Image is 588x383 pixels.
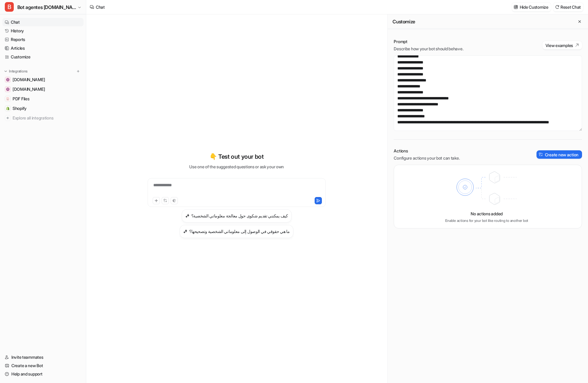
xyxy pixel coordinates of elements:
[2,85,84,93] a: www.lioninox.com[DOMAIN_NAME]
[76,69,80,73] img: menu_add.svg
[394,39,463,45] p: Prompt
[2,370,84,378] a: Help and support
[514,5,518,9] img: customize
[183,229,187,234] img: ما هي حقوقي في الوصول إلى معلوماتي الشخصية وتصحيحها؟
[6,78,10,81] img: handwashbasin.com
[13,113,81,123] span: Explore all integrations
[96,4,105,10] div: Chat
[4,69,8,73] img: expand menu
[394,46,463,52] p: Describe how your bot should behave.
[512,3,551,11] button: Hide Customize
[182,209,292,222] button: كيف يمكنني تقديم شكوى حول معالجة معلوماتي الشخصية؟كيف يمكنني تقديم شكوى حول معالجة معلوماتي الشخصية؟
[394,155,460,161] p: Configure actions your bot can take.
[555,5,559,9] img: reset
[2,361,84,370] a: Create a new Bot
[392,19,415,25] h2: Customize
[576,18,583,25] button: Close flyout
[5,115,11,121] img: explore all integrations
[2,114,84,122] a: Explore all integrations
[6,107,10,110] img: Shopify
[394,148,460,154] p: Actions
[2,53,84,61] a: Customize
[185,214,190,218] img: كيف يمكنني تقديم شكوى حول معالجة معلوماتي الشخصية؟
[189,228,290,234] h3: ما هي حقوقي في الوصول إلى معلوماتي الشخصية وتصحيحها؟
[2,104,84,113] a: ShopifyShopify
[471,211,503,217] p: No actions added
[2,353,84,361] a: Invite teammates
[6,87,10,91] img: www.lioninox.com
[5,2,14,12] span: B
[520,4,548,10] p: Hide Customize
[6,97,10,101] img: PDF Files
[2,27,84,35] a: History
[542,41,582,49] button: View examples
[539,152,543,157] img: create-action-icon.svg
[537,150,582,159] button: Create new action
[17,3,76,11] span: Bot agentes [DOMAIN_NAME]
[189,164,284,170] p: Use one of the suggested questions or ask your own
[2,95,84,103] a: PDF FilesPDF Files
[180,225,293,238] button: ما هي حقوقي في الوصول إلى معلوماتي الشخصية وتصحيحها؟ما هي حقوقي في الوصول إلى معلوماتي الشخصية وت...
[2,35,84,44] a: Reports
[9,69,28,74] p: Integrations
[191,213,288,219] h3: كيف يمكنني تقديم شكوى حول معالجة معلوماتي الشخصية؟
[553,3,583,11] button: Reset Chat
[2,68,29,74] button: Integrations
[445,218,528,223] p: Enable actions for your bot like routing to another bot
[2,18,84,26] a: Chat
[210,152,263,161] p: 👇 Test out your bot
[13,105,27,111] span: Shopify
[13,96,29,102] span: PDF Files
[2,44,84,52] a: Articles
[13,77,45,83] span: [DOMAIN_NAME]
[2,75,84,84] a: handwashbasin.com[DOMAIN_NAME]
[13,86,45,92] span: [DOMAIN_NAME]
